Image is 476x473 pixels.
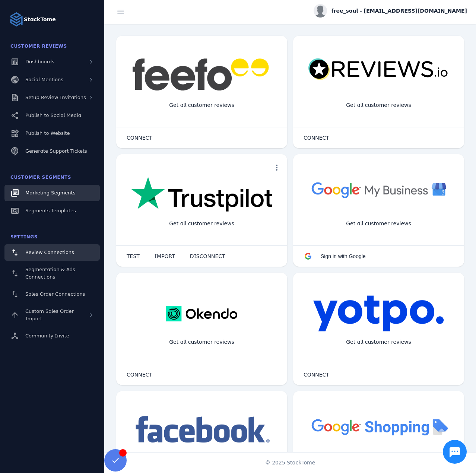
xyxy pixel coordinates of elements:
button: TEST [119,249,147,264]
button: IMPORT [147,249,183,264]
span: CONNECT [304,372,329,377]
span: DISCONNECT [190,254,225,259]
span: Dashboards [25,59,54,64]
button: CONNECT [296,367,337,382]
a: Sales Order Connections [4,286,100,302]
img: profile.jpg [314,4,327,18]
a: Segmentation & Ads Connections [4,262,100,285]
button: Sign in with Google [296,249,373,264]
span: Review Connections [25,250,74,255]
div: Get all customer reviews [163,214,240,234]
span: Segments Templates [25,208,76,213]
img: trustpilot.png [131,177,272,213]
button: DISCONNECT [183,249,233,264]
img: googlebusiness.png [308,177,449,203]
span: CONNECT [127,135,152,140]
span: Publish to Social Media [25,112,81,118]
a: Publish to Social Media [4,107,100,124]
div: Get all customer reviews [163,95,240,115]
span: CONNECT [304,135,329,140]
button: free_soul - [EMAIL_ADDRESS][DOMAIN_NAME] [314,4,467,18]
span: Segmentation & Ads Connections [25,267,75,280]
span: CONNECT [127,372,152,377]
span: Publish to Website [25,130,70,136]
div: Import Products from Google [334,451,422,470]
img: googleshopping.png [308,413,449,440]
a: Segments Templates [4,203,100,219]
button: more [269,160,284,175]
button: CONNECT [296,130,337,145]
strong: StackTome [24,16,56,23]
button: CONNECT [119,367,160,382]
span: Customer Reviews [10,44,67,49]
a: Publish to Website [4,125,100,142]
button: CONNECT [119,130,160,145]
a: Generate Support Tickets [4,143,100,159]
span: IMPORT [155,254,175,259]
a: Marketing Segments [4,185,100,201]
span: Setup Review Invitations [25,95,86,100]
img: reviewsio.svg [308,58,449,81]
span: Custom Sales Order Import [25,308,74,321]
img: facebook.png [131,413,272,447]
span: Customer Segments [10,175,71,180]
span: Settings [10,234,38,239]
span: TEST [127,254,140,259]
span: Community Invite [25,333,69,339]
div: Get all customer reviews [340,332,417,352]
img: okendo.webp [166,295,237,332]
img: Logo image [9,12,24,27]
img: feefo.png [131,58,272,91]
span: Social Mentions [25,77,63,82]
span: Marketing Segments [25,190,75,196]
div: Get all customer reviews [340,95,417,115]
a: Community Invite [4,328,100,344]
span: © 2025 StackTome [265,459,315,467]
div: Get all customer reviews [163,332,240,352]
span: Sign in with Google [321,253,366,259]
span: free_soul - [EMAIL_ADDRESS][DOMAIN_NAME] [331,7,467,15]
a: Review Connections [4,244,100,261]
div: Get all customer reviews [340,214,417,234]
span: Generate Support Tickets [25,148,87,154]
span: Sales Order Connections [25,291,85,297]
img: yotpo.png [313,295,444,332]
